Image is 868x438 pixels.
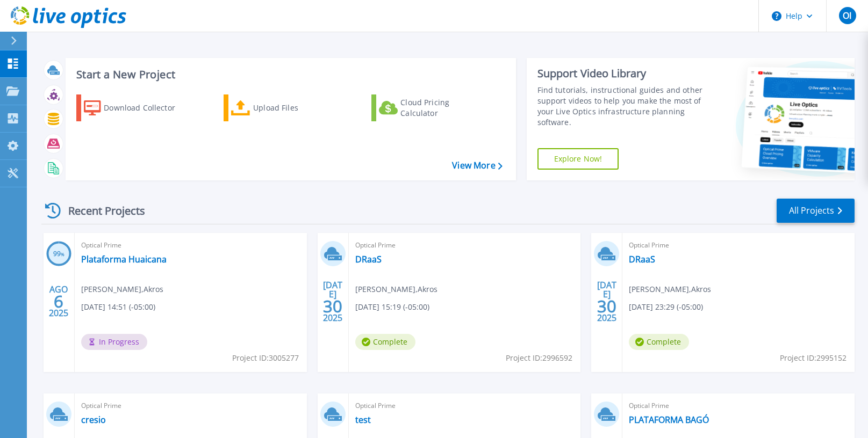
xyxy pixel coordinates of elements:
a: Explore Now! [537,148,619,170]
a: Plataforma Huaicana [81,254,167,265]
span: Complete [629,334,689,350]
div: Support Video Library [537,67,703,81]
span: Project ID: 2996592 [506,352,572,364]
a: PLATAFORMA BAGÓ [629,414,709,425]
div: Cloud Pricing Calculator [400,97,486,119]
span: [DATE] 15:19 (-05:00) [355,301,429,313]
span: [DATE] 14:51 (-05:00) [81,301,155,313]
a: Cloud Pricing Calculator [371,94,491,121]
h3: Start a New Project [76,69,502,81]
span: [PERSON_NAME] , Akros [81,283,163,295]
div: AGO 2025 [48,282,69,321]
span: OI [843,11,851,20]
span: [DATE] 23:29 (-05:00) [629,301,703,313]
span: Complete [355,334,415,350]
span: In Progress [81,334,147,350]
a: Upload Files [224,94,343,121]
span: % [61,251,64,257]
span: [PERSON_NAME] , Akros [355,283,437,295]
a: test [355,414,371,425]
div: [DATE] 2025 [322,282,343,321]
h3: 99 [46,248,71,260]
span: Optical Prime [81,239,300,251]
a: View More [452,160,502,171]
span: Project ID: 3005277 [232,352,299,364]
span: Project ID: 2995152 [780,352,847,364]
span: Optical Prime [355,400,575,412]
span: Optical Prime [629,239,848,251]
span: 6 [54,297,63,306]
div: Download Collector [104,97,190,119]
div: Upload Files [253,97,339,119]
div: [DATE] 2025 [597,282,617,321]
a: All Projects [777,199,855,223]
a: DRaaS [355,254,382,265]
span: 30 [597,302,616,311]
a: cresio [81,414,106,425]
span: Optical Prime [355,239,575,251]
span: Optical Prime [629,400,848,412]
span: 30 [323,302,342,311]
div: Find tutorials, instructional guides and other support videos to help you make the most of your L... [537,85,703,128]
a: DRaaS [629,254,655,265]
span: Optical Prime [81,400,300,412]
div: Recent Projects [41,198,160,224]
span: [PERSON_NAME] , Akros [629,283,711,295]
a: Download Collector [76,94,196,121]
